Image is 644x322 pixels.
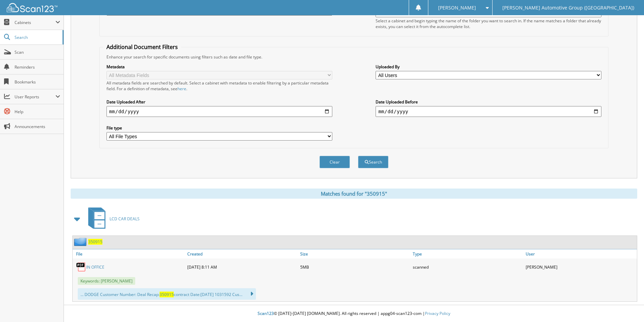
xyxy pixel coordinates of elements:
div: Matches found for "350915" [71,189,637,199]
legend: Additional Document Filters [103,43,181,51]
iframe: Chat Widget [610,290,644,322]
label: File type [106,125,332,131]
span: [PERSON_NAME] Automotive Group ([GEOGRAPHIC_DATA]) [502,6,634,10]
span: Scan123 [258,311,274,316]
div: Select a cabinet and begin typing the name of the folder you want to search in. If the name match... [376,18,601,29]
div: All metadata fields are searched by default. Select a cabinet with metadata to enable filtering b... [106,80,332,92]
span: Reminders [15,64,60,70]
input: start [106,106,332,117]
label: Date Uploaded Before [376,99,601,105]
img: folder2.png [74,238,88,246]
div: © [DATE]-[DATE] [DOMAIN_NAME]. All rights reserved | appg04-scan123-com | [64,305,644,322]
input: end [376,106,601,117]
label: Uploaded By [376,64,601,70]
span: Scan [15,49,60,55]
span: [PERSON_NAME] [438,6,476,10]
div: [PERSON_NAME] [524,260,637,274]
label: Metadata [106,64,332,70]
div: 5MB [299,260,411,274]
div: [DATE] 8:11 AM [186,260,299,274]
a: Privacy Policy [425,311,450,316]
a: LCD CAR DEALS [84,205,140,232]
div: Enhance your search for specific documents using filters such as date and file type. [103,54,605,60]
a: here [177,86,186,92]
a: Type [411,249,524,258]
img: PDF.png [76,262,86,272]
a: Created [186,249,299,258]
a: IN OFFICE [86,264,104,270]
span: Keywords: [PERSON_NAME] [78,277,135,285]
div: ... DODGE Customer Number: Deal Recap: contract Date:[DATE] 1031592 Cus... [78,288,256,300]
a: Size [299,249,411,258]
a: User [524,249,637,258]
span: Search [15,34,59,40]
div: scanned [411,260,524,274]
button: Search [358,156,388,168]
label: Date Uploaded After [106,99,332,105]
span: Help [15,109,60,115]
span: 350915 [160,292,174,297]
button: Clear [319,156,350,168]
span: Announcements [15,124,60,129]
img: scan123-logo-white.svg [7,3,57,12]
span: LCD CAR DEALS [110,216,140,222]
span: Cabinets [15,20,55,25]
span: Bookmarks [15,79,60,85]
a: 350915 [88,239,102,245]
a: File [73,249,186,258]
span: User Reports [15,94,55,100]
